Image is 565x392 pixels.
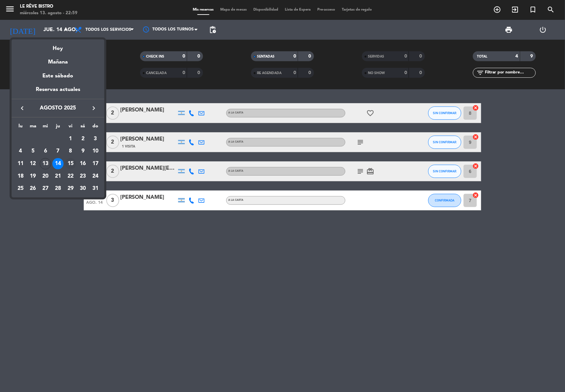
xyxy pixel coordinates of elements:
[52,157,64,170] td: 14 de agosto de 2025
[12,85,104,99] div: Reservas actuales
[40,171,51,182] div: 20
[77,170,89,183] td: 23 de agosto de 2025
[77,157,89,170] td: 16 de agosto de 2025
[39,170,52,183] td: 20 de agosto de 2025
[64,145,77,157] td: 8 de agosto de 2025
[65,183,76,194] div: 29
[89,122,102,133] th: domingo
[64,157,77,170] td: 15 de agosto de 2025
[52,122,64,133] th: jueves
[27,182,39,195] td: 26 de agosto de 2025
[39,122,52,133] th: miércoles
[89,182,102,195] td: 31 de agosto de 2025
[77,122,89,133] th: sábado
[14,182,27,195] td: 25 de agosto de 2025
[27,157,39,170] td: 12 de agosto de 2025
[27,146,39,157] div: 5
[89,170,102,183] td: 24 de agosto de 2025
[77,145,89,157] td: 9 de agosto de 2025
[89,157,102,170] td: 17 de agosto de 2025
[39,157,52,170] td: 13 de agosto de 2025
[64,133,77,145] td: 1 de agosto de 2025
[52,158,64,169] div: 14
[77,182,89,195] td: 30 de agosto de 2025
[40,183,51,194] div: 27
[12,67,104,85] div: Este sábado
[27,170,39,183] td: 19 de agosto de 2025
[40,146,51,157] div: 6
[65,146,76,157] div: 8
[39,145,52,157] td: 6 de agosto de 2025
[77,146,88,157] div: 9
[52,146,64,157] div: 7
[77,133,88,145] div: 2
[14,157,27,170] td: 11 de agosto de 2025
[15,146,26,157] div: 4
[27,122,39,133] th: martes
[52,183,64,194] div: 28
[64,182,77,195] td: 29 de agosto de 2025
[27,183,39,194] div: 26
[77,133,89,145] td: 2 de agosto de 2025
[65,158,76,169] div: 15
[12,39,104,53] div: Hoy
[14,122,27,133] th: lunes
[14,145,27,157] td: 4 de agosto de 2025
[15,183,26,194] div: 25
[27,171,39,182] div: 19
[39,182,52,195] td: 27 de agosto de 2025
[16,104,28,112] button: keyboard_arrow_left
[90,104,98,112] i: keyboard_arrow_right
[65,171,76,182] div: 22
[14,133,64,145] td: AGO.
[77,183,88,194] div: 30
[15,171,26,182] div: 18
[28,104,88,112] span: agosto 2025
[65,133,76,145] div: 1
[90,133,101,145] div: 3
[89,133,102,145] td: 3 de agosto de 2025
[14,170,27,183] td: 18 de agosto de 2025
[15,158,26,169] div: 11
[12,53,104,66] div: Mañana
[18,104,26,112] i: keyboard_arrow_left
[52,170,64,183] td: 21 de agosto de 2025
[64,170,77,183] td: 22 de agosto de 2025
[77,171,88,182] div: 23
[89,145,102,157] td: 10 de agosto de 2025
[90,183,101,194] div: 31
[90,146,101,157] div: 10
[52,182,64,195] td: 28 de agosto de 2025
[90,171,101,182] div: 24
[77,158,88,169] div: 16
[27,145,39,157] td: 5 de agosto de 2025
[27,158,39,169] div: 12
[88,104,100,112] button: keyboard_arrow_right
[52,145,64,157] td: 7 de agosto de 2025
[90,158,101,169] div: 17
[64,122,77,133] th: viernes
[40,158,51,169] div: 13
[52,171,64,182] div: 21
